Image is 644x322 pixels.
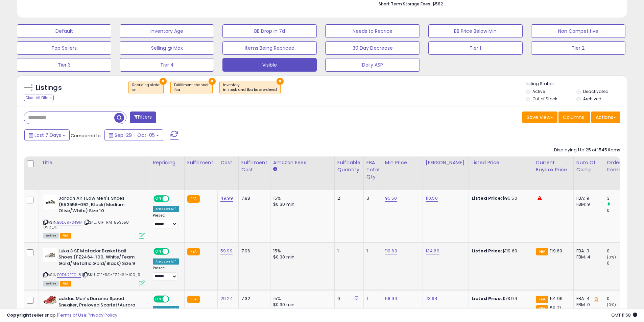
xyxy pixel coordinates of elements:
[522,112,557,123] button: Save View
[153,159,182,166] div: Repricing
[57,272,81,278] a: B0DN7FFCL8
[220,159,236,166] div: Cost
[366,159,379,180] div: FBA Total Qty
[168,196,179,202] span: OFF
[132,88,160,92] div: on
[42,159,147,166] div: Title
[536,248,548,255] small: FBA
[583,96,601,102] label: Archived
[154,296,163,302] span: ON
[531,41,625,55] button: Tier 2
[115,132,155,139] span: Sep-29 - Oct-05
[277,78,284,85] button: ×
[366,195,377,201] div: 3
[379,1,431,7] b: Short Term Storage Fees:
[17,24,111,38] button: Default
[472,195,502,201] b: Listed Price:
[241,159,267,173] div: Fulfillment Cost
[187,159,215,166] div: Fulfillment
[174,88,209,92] div: fba
[273,195,329,201] div: 15%
[536,296,548,303] small: FBA
[385,295,398,302] a: 58.94
[337,159,361,173] div: Fulfillable Quantity
[428,24,523,38] button: BB Price Below Min
[104,129,163,141] button: Sep-29 - Oct-05
[563,114,584,121] span: Columns
[273,201,329,207] div: $0.30 min
[222,41,317,55] button: Items Being Repriced
[153,213,179,228] div: Preset:
[43,281,59,287] span: All listings currently available for purchase on Amazon
[43,233,59,239] span: All listings currently available for purchase on Amazon
[576,302,599,308] div: FBM: 0
[428,41,523,55] button: Tier 1
[222,58,317,72] button: Visible
[58,312,87,318] a: Terms of Use
[426,248,439,254] a: 134.69
[174,82,209,93] span: Fulfillment channel :
[607,195,634,201] div: 3
[472,295,502,302] b: Listed Price:
[34,132,61,139] span: Last 7 Days
[273,296,329,302] div: 15%
[472,296,528,302] div: $73.94
[385,248,397,254] a: 119.69
[43,195,57,209] img: 31BqhYAw5YL._SL40_.jpg
[220,295,233,302] a: 29.24
[607,254,616,260] small: (0%)
[532,96,557,102] label: Out of Stock
[366,296,377,302] div: 1
[241,248,265,254] div: 7.96
[187,248,200,255] small: FBA
[273,166,277,172] small: Amazon Fees.
[154,248,163,254] span: ON
[43,248,57,262] img: 31YQUSb+6LL._SL40_.jpg
[222,24,317,38] button: BB Drop in 7d
[43,220,131,230] span: | SKU: 01F-RA1-553558-092_10
[82,272,141,277] span: | SKU: 01F-RA1-FZ2464-100_9
[220,195,233,202] a: 49.99
[58,195,141,216] b: Jordan Air 1 Low Men's Shoes (553558-092, Black/Medium Olive/White) Size 10
[17,58,111,72] button: Tier 3
[325,24,420,38] button: Needs to Reprice
[24,129,70,141] button: Last 7 Days
[36,83,62,93] h5: Listings
[576,159,601,173] div: Num of Comp.
[472,159,530,166] div: Listed Price
[385,159,420,166] div: Min Price
[120,41,214,55] button: Selling @ Max
[607,260,634,266] div: 0
[223,82,277,93] span: Inventory :
[58,296,141,316] b: adidas Men's Duramo Speed Sneaker, Preloved Scarlet/Aurora Metallic/Solar Red, 9
[576,254,599,260] div: FBM: 4
[607,248,634,254] div: 0
[209,78,216,85] button: ×
[43,248,145,286] div: ASIN:
[576,248,599,254] div: FBA: 3
[153,206,179,212] div: Amazon AI *
[550,295,563,302] span: 54.96
[532,89,545,94] label: Active
[550,248,562,254] span: 119.69
[71,132,102,139] span: Compared to:
[168,248,179,254] span: OFF
[526,81,627,87] p: Listing States:
[241,195,265,201] div: 7.88
[607,296,634,302] div: 0
[583,89,609,94] label: Deactivated
[60,233,71,239] span: FBA
[58,248,141,269] b: Luka 3 SE Matador Basketball Shoes (FZ2464-100, White/Team Gold/Metallic Gold/Black) Size 9
[273,302,329,308] div: $0.30 min
[607,207,634,214] div: 0
[17,41,111,55] button: Top Sellers
[273,159,332,166] div: Amazon Fees
[132,82,160,93] span: Repricing state :
[153,258,179,265] div: Amazon AI *
[337,296,358,302] div: 0
[273,248,329,254] div: 15%
[120,58,214,72] button: Tier 4
[223,88,277,92] div: in stock and fba backordered
[120,24,214,38] button: Inventory Age
[554,147,620,153] div: Displaying 1 to 25 of 1545 items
